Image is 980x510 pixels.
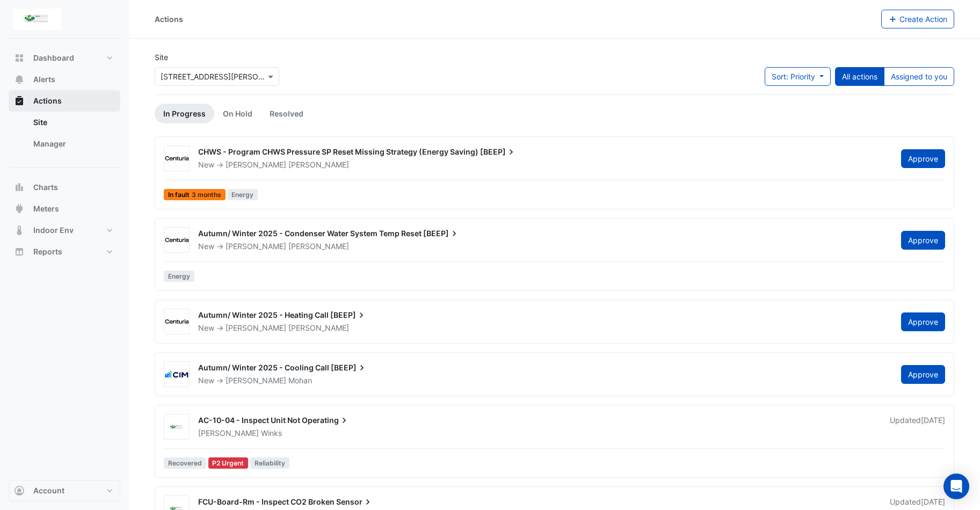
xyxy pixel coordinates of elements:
span: Thu 26-Jun-2025 08:13 AWST [921,497,945,506]
span: -> [216,242,223,251]
div: P2 Urgent [208,457,249,469]
span: Autumn/ Winter 2025 - Heating Call [198,310,329,319]
button: Sort: Priority [765,67,831,86]
a: In Progress [155,104,214,123]
span: New [198,242,214,251]
app-icon: Meters [14,203,25,214]
app-icon: Charts [14,182,25,193]
a: Manager [25,133,120,155]
div: Actions [155,13,183,25]
app-icon: Indoor Env [14,225,25,236]
span: [PERSON_NAME] [226,323,286,332]
div: Updated [890,415,945,439]
button: Indoor Env [9,220,120,241]
span: Reliability [250,457,289,469]
img: Company Logo [13,9,61,30]
span: -> [216,323,223,332]
span: Approve [908,370,938,379]
app-icon: Dashboard [14,53,25,63]
span: Approve [908,154,938,163]
span: Autumn/ Winter 2025 - Condenser Water System Temp Reset [198,229,422,238]
app-icon: Reports [14,246,25,257]
span: New [198,323,214,332]
span: New [198,376,214,385]
span: Recovered [164,457,206,469]
span: [PERSON_NAME] [198,428,259,438]
span: Alerts [33,74,55,85]
label: Site [155,52,168,63]
img: Centuria [164,235,189,246]
span: [BEEP] [480,147,517,157]
button: Approve [901,365,945,384]
span: Indoor Env [33,225,74,236]
span: Approve [908,317,938,326]
span: [PERSON_NAME] [288,323,349,333]
span: 3 months [192,192,221,198]
span: Reports [33,246,62,257]
span: [PERSON_NAME] [288,241,349,252]
span: Wed 02-Jul-2025 07:24 AWST [921,416,945,425]
a: Resolved [261,104,312,123]
span: Sort: Priority [772,72,815,81]
span: [PERSON_NAME] [226,160,286,169]
img: CIM [164,369,189,380]
span: Approve [908,236,938,245]
img: Centuria [164,317,189,327]
button: Approve [901,231,945,250]
span: In fault [164,189,226,200]
span: Account [33,485,64,496]
span: [PERSON_NAME] [288,159,349,170]
a: Site [25,112,120,133]
span: Autumn/ Winter 2025 - Cooling Call [198,363,329,372]
button: Meters [9,198,120,220]
button: All actions [835,67,884,86]
button: Actions [9,90,120,112]
span: [PERSON_NAME] [226,376,286,385]
app-icon: Actions [14,96,25,106]
span: -> [216,376,223,385]
button: Assigned to you [884,67,954,86]
span: Winks [261,428,282,439]
span: [BEEP] [331,362,367,373]
button: Charts [9,177,120,198]
span: Actions [33,96,62,106]
span: -> [216,160,223,169]
span: CHWS - Program CHWS Pressure SP Reset Missing Strategy (Energy Saving) [198,147,478,156]
span: Dashboard [33,53,74,63]
div: Open Intercom Messenger [943,473,969,499]
button: Approve [901,312,945,331]
span: Create Action [899,14,947,24]
span: Energy [228,189,258,200]
span: Charts [33,182,58,193]
span: [BEEP] [423,228,460,239]
span: Energy [164,271,194,282]
span: [BEEP] [330,310,367,320]
span: Meters [33,203,59,214]
button: Reports [9,241,120,263]
img: Centuria [164,154,189,164]
button: Create Action [881,10,955,28]
span: New [198,160,214,169]
span: [PERSON_NAME] [226,242,286,251]
a: On Hold [214,104,261,123]
span: Mohan [288,375,312,386]
span: FCU-Board-Rm - Inspect CO2 Broken [198,497,335,506]
app-icon: Alerts [14,74,25,85]
span: Operating [302,415,350,426]
button: Approve [901,149,945,168]
img: WABMS [164,422,189,433]
button: Dashboard [9,47,120,69]
button: Account [9,480,120,501]
span: AC-10-04 - Inspect Unit Not [198,416,300,425]
span: Sensor [336,497,373,507]
div: Actions [9,112,120,159]
button: Alerts [9,69,120,90]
